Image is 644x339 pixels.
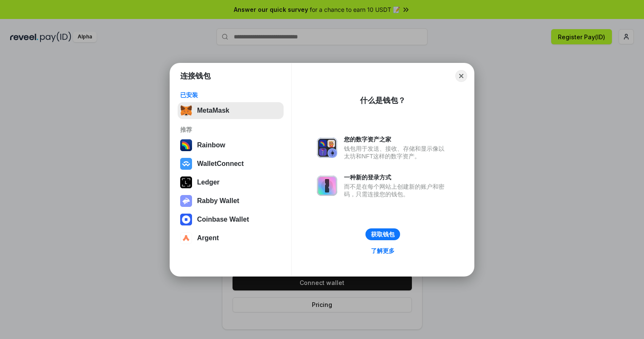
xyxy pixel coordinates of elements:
img: svg+xml,%3Csvg%20fill%3D%22none%22%20height%3D%2233%22%20viewBox%3D%220%200%2035%2033%22%20width%... [180,105,192,117]
img: svg+xml,%3Csvg%20width%3D%22120%22%20height%3D%22120%22%20viewBox%3D%220%200%20120%20120%22%20fil... [180,139,192,151]
button: MetaMask [178,102,284,119]
img: svg+xml,%3Csvg%20xmlns%3D%22http%3A%2F%2Fwww.w3.org%2F2000%2Fsvg%22%20fill%3D%22none%22%20viewBox... [317,176,337,196]
button: Argent [178,230,284,247]
h1: 连接钱包 [180,71,211,81]
img: svg+xml,%3Csvg%20width%3D%2228%22%20height%3D%2228%22%20viewBox%3D%220%200%2028%2028%22%20fill%3D... [180,232,192,244]
div: Argent [197,234,219,242]
div: MetaMask [197,107,229,114]
a: 了解更多 [366,245,400,256]
button: Close [455,70,467,82]
button: 获取钱包 [365,228,400,240]
img: svg+xml,%3Csvg%20width%3D%2228%22%20height%3D%2228%22%20viewBox%3D%220%200%2028%2028%22%20fill%3D... [180,158,192,170]
div: 什么是钱包？ [360,95,406,106]
div: Coinbase Wallet [197,216,249,223]
div: Rainbow [197,141,225,149]
button: WalletConnect [178,155,284,172]
button: Ledger [178,174,284,191]
div: 您的数字资产之家 [344,136,449,143]
div: 了解更多 [371,247,395,255]
div: 而不是在每个网站上创建新的账户和密码，只需连接您的钱包。 [344,183,449,198]
div: 一种新的登录方式 [344,174,449,181]
img: svg+xml,%3Csvg%20xmlns%3D%22http%3A%2F%2Fwww.w3.org%2F2000%2Fsvg%22%20width%3D%2228%22%20height%3... [180,176,192,188]
button: Rabby Wallet [178,193,284,209]
div: 获取钱包 [371,231,395,238]
div: Rabby Wallet [197,197,239,205]
img: svg+xml,%3Csvg%20xmlns%3D%22http%3A%2F%2Fwww.w3.org%2F2000%2Fsvg%22%20fill%3D%22none%22%20viewBox... [317,138,337,158]
div: 钱包用于发送、接收、存储和显示像以太坊和NFT这样的数字资产。 [344,145,449,160]
button: Rainbow [178,137,284,154]
img: svg+xml,%3Csvg%20width%3D%2228%22%20height%3D%2228%22%20viewBox%3D%220%200%2028%2028%22%20fill%3D... [180,214,192,225]
img: svg+xml,%3Csvg%20xmlns%3D%22http%3A%2F%2Fwww.w3.org%2F2000%2Fsvg%22%20fill%3D%22none%22%20viewBox... [180,195,192,207]
div: Ledger [197,179,219,186]
div: WalletConnect [197,160,244,168]
button: Coinbase Wallet [178,211,284,228]
div: 已安装 [180,91,281,99]
div: 推荐 [180,126,281,133]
